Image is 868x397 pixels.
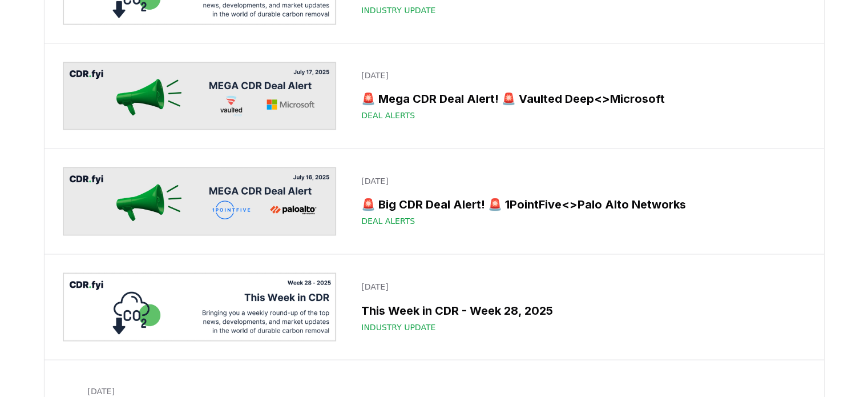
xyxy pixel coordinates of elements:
a: [DATE]This Week in CDR - Week 28, 2025Industry Update [354,274,805,339]
span: Industry Update [361,321,435,332]
span: Deal Alerts [361,215,415,227]
img: This Week in CDR - Week 28, 2025 blog post image [63,272,337,341]
h3: This Week in CDR - Week 28, 2025 [361,302,798,319]
span: Industry Update [361,5,435,16]
span: Deal Alerts [361,110,415,121]
p: [DATE] [361,70,798,81]
p: [DATE] [361,281,798,292]
h3: 🚨 Mega CDR Deal Alert! 🚨 Vaulted Deep<>Microsoft [361,90,798,107]
img: 🚨 Mega CDR Deal Alert! 🚨 Vaulted Deep<>Microsoft blog post image [63,62,337,130]
img: 🚨 Big CDR Deal Alert! 🚨 1PointFive<>Palo Alto Networks blog post image [63,167,337,235]
p: [DATE] [361,175,798,187]
a: [DATE]🚨 Mega CDR Deal Alert! 🚨 Vaulted Deep<>MicrosoftDeal Alerts [354,63,805,128]
p: [DATE] [88,385,799,396]
h3: 🚨 Big CDR Deal Alert! 🚨 1PointFive<>Palo Alto Networks [361,196,798,213]
a: [DATE]🚨 Big CDR Deal Alert! 🚨 1PointFive<>Palo Alto NetworksDeal Alerts [354,169,805,234]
